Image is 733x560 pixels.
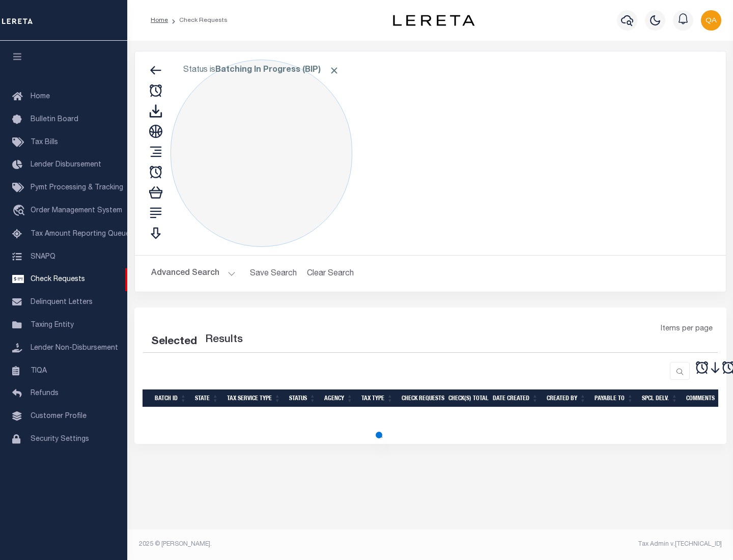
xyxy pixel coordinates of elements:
[151,17,168,23] a: Home
[151,389,191,407] th: Batch Id
[31,367,47,374] span: TIQA
[398,389,444,407] th: Check Requests
[151,334,197,350] div: Selected
[638,389,682,407] th: Spcl Delv.
[215,66,340,74] b: Batching In Progress (BIP)
[31,390,59,397] span: Refunds
[31,93,50,100] span: Home
[31,116,78,123] span: Bulletin Board
[320,389,357,407] th: Agency
[661,324,713,335] span: Items per page
[31,207,122,214] span: Order Management System
[438,540,722,549] div: Tax Admin v.[TECHNICAL_ID]
[31,253,55,260] span: SNAPQ
[543,389,590,407] th: Created By
[31,184,123,191] span: Pymt Processing & Tracking
[590,389,638,407] th: Payable To
[151,264,236,284] button: Advanced Search
[31,436,89,443] span: Security Settings
[171,60,352,247] div: Click to Edit
[31,322,74,329] span: Taxing Entity
[393,15,474,26] img: logo-dark.svg
[191,389,223,407] th: State
[357,389,398,407] th: Tax Type
[168,16,228,25] li: Check Requests
[701,10,721,31] img: svg+xml;base64,PHN2ZyB4bWxucz0iaHR0cDovL3d3dy53My5vcmcvMjAwMC9zdmciIHBvaW50ZXItZXZlbnRzPSJub25lIi...
[223,389,285,407] th: Tax Service Type
[31,276,85,283] span: Check Requests
[31,231,130,238] span: Tax Amount Reporting Queue
[489,389,543,407] th: Date Created
[12,205,29,218] i: travel_explore
[31,139,58,146] span: Tax Bills
[31,161,101,169] span: Lender Disbursement
[682,389,728,407] th: Comments
[444,389,489,407] th: Check(s) Total
[131,540,431,549] div: 2025 © [PERSON_NAME].
[303,264,358,284] button: Clear Search
[244,264,303,284] button: Save Search
[31,413,87,420] span: Customer Profile
[329,65,340,76] span: Click to Remove
[205,332,243,348] label: Results
[31,345,118,352] span: Lender Non-Disbursement
[285,389,320,407] th: Status
[31,299,93,306] span: Delinquent Letters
